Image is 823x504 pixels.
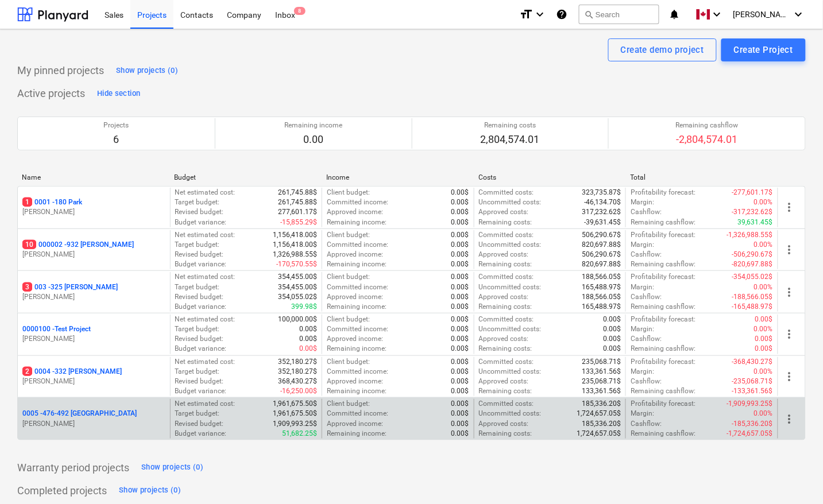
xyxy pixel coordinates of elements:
p: 188,566.05$ [582,292,621,302]
p: 261,745.88$ [278,188,317,197]
p: Net estimated cost : [175,188,235,197]
p: Uncommitted costs : [479,324,542,334]
p: Remaining income : [327,429,387,439]
p: Uncommitted costs : [479,282,542,292]
p: 277,601.17$ [278,207,317,217]
p: Net estimated cost : [175,315,235,324]
p: Budget variance : [175,386,227,396]
p: Committed income : [327,197,388,207]
p: 0000100 - Test Project [22,324,91,334]
p: 506,290.67$ [582,250,621,259]
iframe: Chat Widget [766,449,823,504]
p: Remaining income [284,121,342,130]
div: Costs [478,173,621,181]
p: [PERSON_NAME] [22,419,165,429]
p: 820,697.88$ [582,240,621,250]
p: Net estimated cost : [175,399,235,409]
p: -133,361.56$ [732,386,773,396]
p: 0.00$ [451,250,469,259]
p: 1,961,675.50$ [273,399,317,409]
p: 0.00$ [299,334,317,344]
p: 0.00$ [451,409,469,418]
p: [PERSON_NAME] [22,334,165,344]
button: Create demo project [608,38,717,61]
p: Margin : [631,197,654,207]
p: Margin : [631,367,654,377]
span: 8 [294,7,306,15]
p: 0.00$ [451,419,469,429]
p: Revised budget : [175,292,224,302]
div: Total [631,173,774,181]
p: 0005 - 476-492 [GEOGRAPHIC_DATA] [22,409,137,418]
p: -368,430.27$ [732,357,773,367]
p: Budget variance : [175,259,227,269]
p: 0.00$ [451,367,469,377]
div: 0005 -476-492 [GEOGRAPHIC_DATA][PERSON_NAME] [22,409,165,428]
p: Remaining cashflow : [631,302,696,312]
p: 0.00$ [451,282,469,292]
p: 0.00$ [451,218,469,227]
p: Committed costs : [479,315,534,324]
p: 1,156,418.00$ [273,230,317,240]
p: Revised budget : [175,207,224,217]
p: Profitability forecast : [631,230,696,240]
p: Budget variance : [175,344,227,354]
p: 0.00% [754,324,773,334]
span: more_vert [783,285,797,299]
p: Committed income : [327,367,388,377]
p: Client budget : [327,399,370,409]
p: 1,724,657.05$ [577,409,621,418]
span: 3 [22,282,32,292]
p: Uncommitted costs : [479,197,542,207]
div: Show projects (0) [141,461,203,474]
p: Revised budget : [175,377,224,386]
p: 368,430.27$ [278,377,317,386]
p: Cashflow : [631,377,662,386]
button: Create Project [721,38,806,61]
p: 820,697.88$ [582,259,621,269]
p: Active projects [17,87,85,100]
p: 354,055.02$ [278,292,317,302]
p: -2,804,574.01 [675,133,739,146]
p: -165,488.97$ [732,302,773,312]
p: Target budget : [175,324,220,334]
div: Show projects (0) [119,484,181,497]
p: 399.98$ [291,302,317,312]
p: -820,697.88$ [732,259,773,269]
p: -1,724,657.05$ [727,429,773,439]
p: 0.00$ [451,230,469,240]
p: Remaining cashflow : [631,386,696,396]
p: -15,855.29$ [280,218,317,227]
p: Committed costs : [479,272,534,282]
p: Margin : [631,324,654,334]
p: 2,804,574.01 [481,133,540,146]
p: Cashflow : [631,334,662,344]
p: 506,290.67$ [582,230,621,240]
p: Cashflow : [631,292,662,302]
p: Approved income : [327,334,383,344]
span: 1 [22,197,32,207]
p: 100,000.00$ [278,315,317,324]
p: Remaining income : [327,386,387,396]
p: Target budget : [175,409,220,418]
span: 2 [22,367,32,376]
span: search [584,10,593,19]
p: Target budget : [175,367,220,377]
p: 235,068.71$ [582,357,621,367]
p: Uncommitted costs : [479,409,542,418]
p: Remaining income : [327,302,387,312]
p: Remaining income : [327,344,387,354]
p: Client budget : [327,272,370,282]
p: Budget variance : [175,429,227,439]
p: 235,068.71$ [582,377,621,386]
p: 0.00$ [451,429,469,439]
button: Show projects (0) [138,459,206,477]
p: Client budget : [327,230,370,240]
button: Show projects (0) [116,482,184,500]
p: Client budget : [327,188,370,197]
span: 10 [22,240,36,249]
div: 3003 -325 [PERSON_NAME][PERSON_NAME] [22,282,165,302]
p: Remaining cashflow : [631,344,696,354]
p: 0.00$ [451,188,469,197]
p: Remaining costs : [479,429,532,439]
